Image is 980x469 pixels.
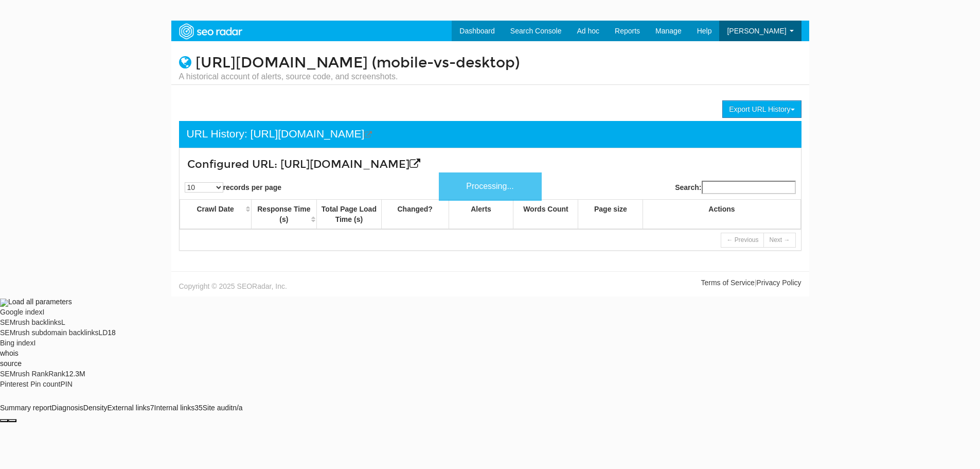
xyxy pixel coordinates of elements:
button: Configure panel [8,419,16,422]
select: records per page [185,182,223,193]
label: records per page [185,182,282,193]
a: Privacy Policy [756,279,801,287]
img: SEORadar [175,22,246,41]
a: Search Console [503,21,569,41]
span: Ad hoc [577,27,599,35]
span: Load all parameters [8,298,72,306]
span: Diagnosis [51,404,83,412]
span: Manage [655,27,682,35]
span: LD [98,328,108,337]
a: Ad hoc [569,21,607,41]
a: Manage [648,21,689,41]
a: [PERSON_NAME] [719,21,801,41]
th: Page size: activate to sort column ascending [578,200,643,230]
a: Next → [763,233,795,248]
span: 35 [194,404,203,412]
th: Actions: activate to sort column ascending [643,200,800,230]
button: Export URL History [722,100,801,118]
span: Help [697,27,712,35]
a: 12.3M [65,370,85,378]
span: PIN [61,380,73,388]
div: URL History: [URL][DOMAIN_NAME] [187,126,372,143]
th: Response Time (s): activate to sort column ascending [251,200,316,230]
div: | [490,277,809,288]
div: Processing... [439,172,542,201]
span: [PERSON_NAME] [727,27,786,35]
span: Search Console [510,27,562,35]
span: Density [83,404,108,412]
input: Search: [702,181,796,194]
span: Reports [615,27,640,35]
a: [URL][DOMAIN_NAME] (mobile-vs-desktop) [195,54,520,72]
a: 18 [108,328,116,337]
a: Dashboard [452,21,503,41]
span: 7 [150,404,154,412]
span: I [43,308,45,316]
small: A historical account of alerts, source code, and screenshots. [179,71,520,82]
span: Rank [48,370,65,378]
div: Copyright © 2025 SEORadar, Inc. [171,277,490,291]
a: ← Previous [721,233,764,248]
span: L [61,318,65,326]
span: Internal links [154,404,195,412]
th: Alerts: activate to sort column ascending [449,200,513,230]
th: Total Page Load Time (s): activate to sort column ascending [316,200,381,230]
a: Reports [607,21,648,41]
a: Site auditn/a [203,404,243,412]
th: Crawl Date: activate to sort column ascending [180,200,251,230]
span: n/a [233,404,242,412]
a: Help [689,21,720,41]
label: Search: [675,181,795,194]
span: External links [108,404,150,412]
a: Terms of Service [701,279,754,287]
th: Words Count: activate to sort column ascending [513,200,578,230]
h3: Configured URL: [URL][DOMAIN_NAME] [187,159,690,170]
span: I [33,339,35,347]
span: Site audit [203,404,233,412]
th: Changed?: activate to sort column ascending [381,200,449,230]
